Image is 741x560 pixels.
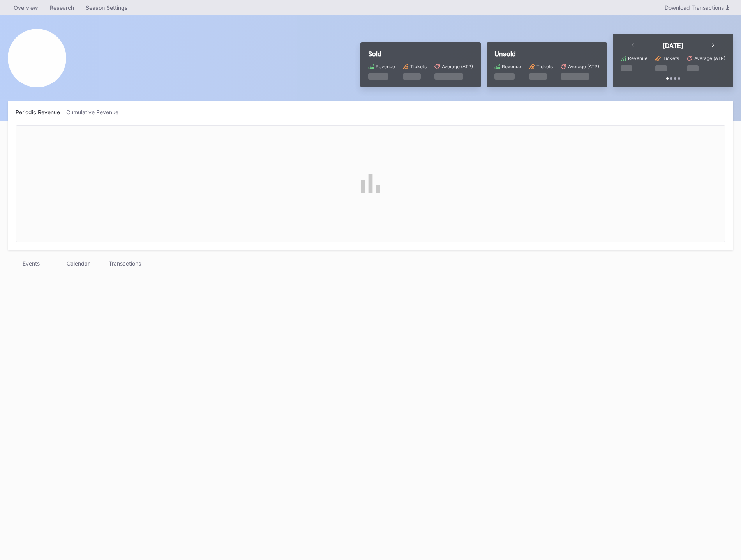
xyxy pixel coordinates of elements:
button: Download Transactions [661,2,733,13]
div: [DATE] [663,42,683,50]
div: Average (ATP) [442,64,473,69]
div: Events [8,258,55,269]
div: Tickets [536,64,553,69]
div: Revenue [628,55,647,61]
div: Revenue [502,64,521,69]
div: Periodic Revenue [16,109,66,115]
div: Revenue [376,64,395,69]
a: Research [44,2,80,13]
a: Season Settings [80,2,134,13]
div: Sold [368,50,473,58]
a: Overview [8,2,44,13]
div: Calendar [55,258,101,269]
div: Average (ATP) [694,55,725,61]
div: Tickets [410,64,427,69]
div: Download Transactions [665,4,729,11]
div: Cumulative Revenue [66,109,125,115]
div: Transactions [101,258,148,269]
div: Unsold [494,50,599,58]
div: Tickets [663,55,679,61]
div: Average (ATP) [568,64,599,69]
